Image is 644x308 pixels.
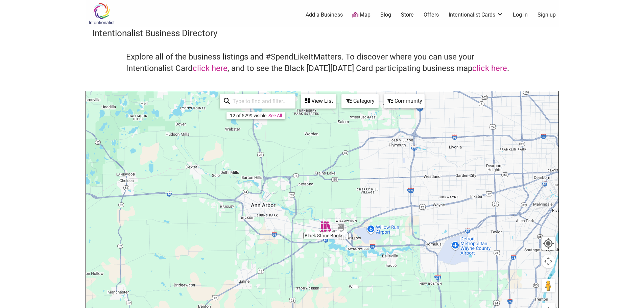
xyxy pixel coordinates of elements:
div: Black Stone Bookstore & Cultural Center [321,221,331,232]
a: click here [193,64,228,73]
button: Your Location [542,237,555,250]
div: Filter by category [341,94,379,108]
div: View List [302,95,335,108]
div: Community [385,95,424,108]
input: Type to find and filter... [230,95,291,108]
button: Map camera controls [542,255,555,268]
a: Add a Business [306,11,343,19]
div: 12 of 5299 visible [230,113,266,118]
a: Blog [380,11,391,19]
a: Offers [424,11,439,19]
div: Category [342,95,378,108]
img: Intentionalist [86,3,118,25]
h3: Intentionalist Business Directory [92,27,552,39]
button: Drag Pegman onto the map to open Street View [542,279,555,292]
h4: Explore all of the business listings and #SpendLikeItMatters. To discover where you can use your ... [126,51,518,74]
a: Log In [513,11,528,19]
a: Store [401,11,414,19]
a: Sign up [538,11,556,19]
a: See All [268,113,282,118]
div: See a list of the visible businesses [301,94,336,109]
a: Map [352,11,371,19]
a: click here [472,64,507,73]
div: Type to search and filter [220,94,295,109]
a: Intentionalist Cards [449,11,503,19]
div: Filter by Community [384,94,425,108]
